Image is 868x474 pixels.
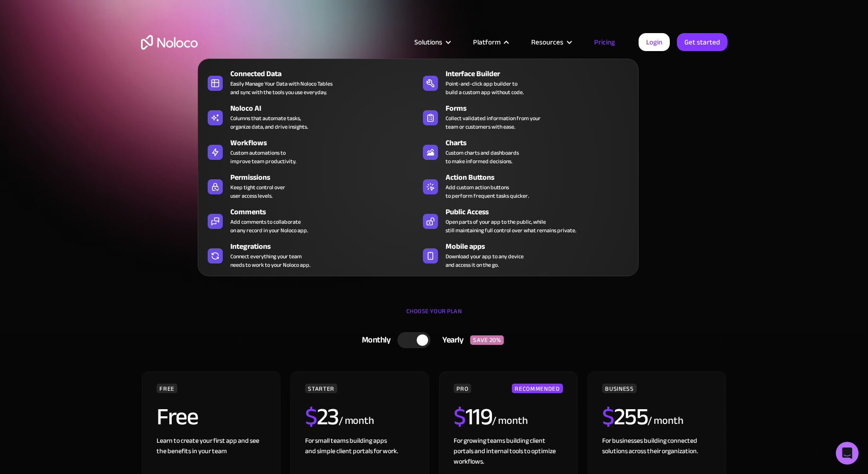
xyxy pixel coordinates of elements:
[141,35,198,50] a: home
[639,33,670,51] a: Login
[203,66,418,98] a: Connected DataEasily Manage Your Data with Noloco Tablesand sync with the tools you use everyday.
[230,137,422,149] div: Workflows
[414,36,442,48] div: Solutions
[230,149,296,166] div: Custom automations to improve team productivity.
[203,101,418,133] a: Noloco AIColumns that automate tasks,organize data, and drive insights.
[418,101,633,133] a: FormsCollect validated information from yourteam or customers with ease.
[418,204,633,237] a: Public AccessOpen parts of your app to the public, whilestill maintaining full control over what ...
[454,384,471,393] div: PRO
[446,79,524,97] div: Point-and-click app builder to build a custom app without code.
[230,206,422,218] div: Comments
[203,170,418,202] a: PermissionsKeep tight control overuser access levels.
[446,103,638,114] div: Forms
[141,304,728,328] div: CHOOSE YOUR PLAN
[230,79,333,97] div: Easily Manage Your Data with Noloco Tables and sync with the tools you use everyday.
[230,68,422,79] div: Connected Data
[141,147,728,175] h2: Grow your business at any stage with tiered pricing plans that fit your needs.
[602,384,636,393] div: BUSINESS
[602,405,648,429] h2: 255
[203,204,418,237] a: CommentsAdd comments to collaborateon any record in your Noloco app.
[230,172,422,183] div: Permissions
[446,183,529,200] div: Add custom action buttons to perform frequent tasks quicker.
[418,170,633,202] a: Action ButtonsAdd custom action buttonsto perform frequent tasks quicker.
[473,36,500,48] div: Platform
[157,384,177,393] div: FREE
[582,36,627,48] a: Pricing
[403,36,461,48] div: Solutions
[305,405,339,429] h2: 23
[677,33,728,51] a: Get started
[446,206,638,218] div: Public Access
[446,137,638,149] div: Charts
[418,135,633,167] a: ChartsCustom charts and dashboardsto make informed decisions.
[470,335,504,345] div: SAVE 20%
[430,333,470,347] div: Yearly
[454,405,492,429] h2: 119
[230,241,422,252] div: Integrations
[454,395,465,439] span: $
[350,333,398,347] div: Monthly
[492,413,527,429] div: / month
[836,442,859,465] div: Open Intercom Messenger
[157,405,198,429] h2: Free
[230,103,422,114] div: Noloco AI
[198,45,639,276] nav: Platform
[446,252,524,269] span: Download your app to any device and access it on the go.
[446,241,638,252] div: Mobile apps
[519,36,582,48] div: Resources
[230,114,308,131] div: Columns that automate tasks, organize data, and drive insights.
[446,149,519,166] div: Custom charts and dashboards to make informed decisions.
[203,135,418,167] a: WorkflowsCustom automations toimprove team productivity.
[305,395,317,439] span: $
[230,252,310,269] div: Connect everything your team needs to work to your Noloco app.
[446,218,576,235] div: Open parts of your app to the public, while still maintaining full control over what remains priv...
[446,68,638,79] div: Interface Builder
[446,172,638,183] div: Action Buttons
[531,36,563,48] div: Resources
[339,413,374,429] div: / month
[203,239,418,271] a: IntegrationsConnect everything your teamneeds to work to your Noloco app.
[512,384,562,393] div: RECOMMENDED
[230,218,308,235] div: Add comments to collaborate on any record in your Noloco app.
[602,395,614,439] span: $
[305,384,337,393] div: STARTER
[648,413,683,429] div: / month
[141,80,728,137] h1: Flexible Pricing Designed for Business
[230,183,285,200] div: Keep tight control over user access levels.
[418,239,633,271] a: Mobile appsDownload your app to any deviceand access it on the go.
[461,36,519,48] div: Platform
[446,114,541,131] div: Collect validated information from your team or customers with ease.
[418,66,633,98] a: Interface BuilderPoint-and-click app builder tobuild a custom app without code.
